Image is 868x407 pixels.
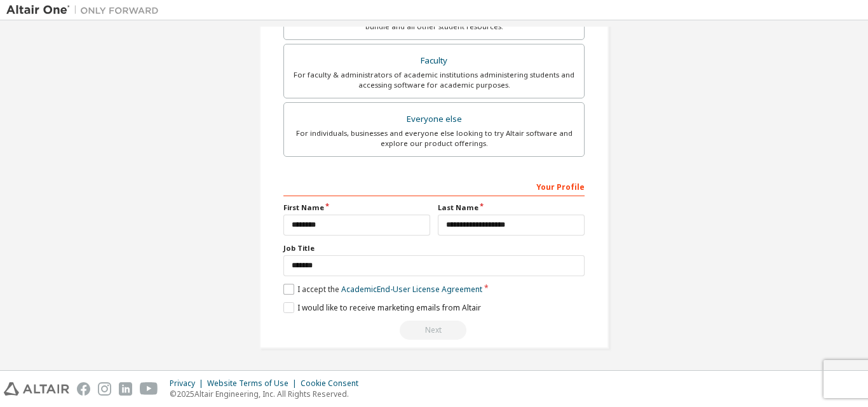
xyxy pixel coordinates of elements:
img: youtube.svg [140,382,158,396]
div: For individuals, businesses and everyone else looking to try Altair software and explore our prod... [292,128,576,149]
div: Faculty [292,52,576,70]
img: linkedin.svg [119,382,132,396]
div: For faculty & administrators of academic institutions administering students and accessing softwa... [292,70,576,90]
p: © 2025 Altair Engineering, Inc. All Rights Reserved. [170,389,366,399]
div: Cookie Consent [301,378,366,389]
img: facebook.svg [77,382,90,396]
label: First Name [283,203,430,213]
img: instagram.svg [98,382,111,396]
div: Privacy [170,378,207,389]
img: Altair One [6,4,165,17]
label: I would like to receive marketing emails from Altair [283,302,481,313]
label: Last Name [438,203,585,213]
div: Your Profile [283,176,585,196]
a: Academic End-User License Agreement [341,284,482,295]
div: Everyone else [292,110,576,128]
img: altair_logo.svg [4,382,69,396]
label: Job Title [283,243,585,253]
div: Website Terms of Use [207,378,301,389]
label: I accept the [283,284,482,295]
div: Read and acccept EULA to continue [283,321,585,340]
